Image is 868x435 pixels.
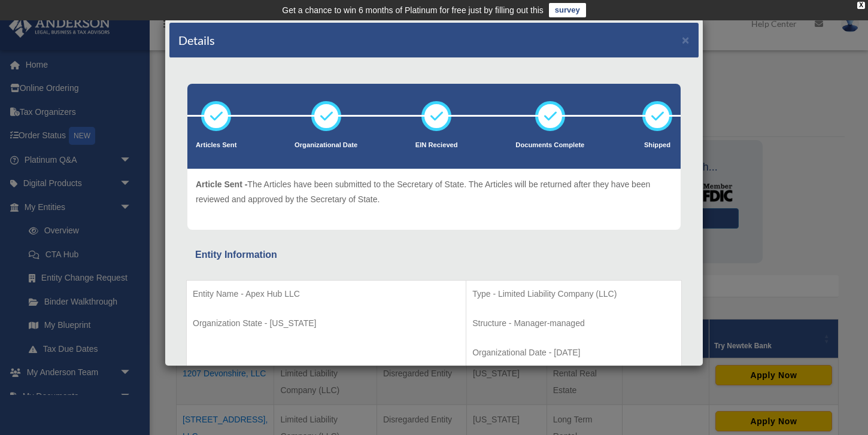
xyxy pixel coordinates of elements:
[642,139,672,151] p: Shipped
[282,3,544,17] div: Get a chance to win 6 months of Platinum for free just by filling out this
[415,139,458,151] p: EIN Recieved
[195,247,673,263] div: Entity Information
[682,34,690,46] button: ×
[196,177,672,206] p: The Articles have been submitted to the Secretary of State. The Articles will be returned after t...
[472,287,675,302] p: Type - Limited Liability Company (LLC)
[472,345,675,360] p: Organizational Date - [DATE]
[196,180,247,189] span: Article Sent -
[295,139,357,151] p: Organizational Date
[857,2,865,9] div: close
[549,3,586,17] a: survey
[472,316,675,331] p: Structure - Manager-managed
[178,32,215,48] h4: Details
[193,287,460,302] p: Entity Name - Apex Hub LLC
[196,139,236,151] p: Articles Sent
[515,139,584,151] p: Documents Complete
[193,316,460,331] p: Organization State - [US_STATE]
